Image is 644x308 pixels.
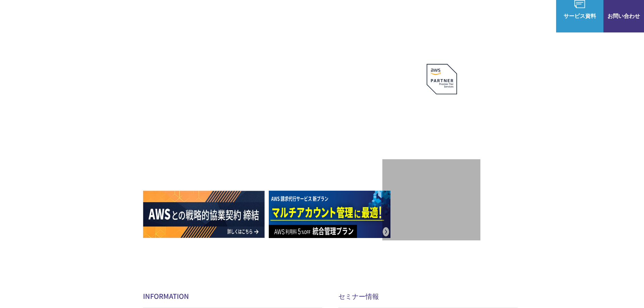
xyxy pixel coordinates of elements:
[143,54,382,99] p: AWSの導入からコスト削減、 構成・運用の最適化からデータ活用まで 規模や業種業態を問わない マネージドサービスで
[78,6,127,21] span: NHN テコラス AWS総合支援サービス
[338,291,518,301] h2: セミナー情報
[486,9,514,18] p: ナレッジ
[451,9,472,18] a: 導入事例
[411,64,472,94] img: AWSプレミアティアサービスパートナー
[143,191,265,240] a: AWSとの戦略的協業契約 締結
[376,9,437,18] p: 業種別ソリューション
[303,9,321,18] p: 強み
[434,102,449,112] em: AWS
[10,5,127,22] a: AWS総合支援サービス C-Chorus NHN テコラスAWS総合支援サービス
[143,191,265,238] img: AWSとの戦略的協業契約 締結
[143,105,382,170] h1: AWS ジャーニーの 成功を実現
[528,9,549,18] a: ログイン
[603,10,644,19] span: お問い合わせ
[396,169,467,231] img: 契約件数
[556,11,603,20] span: サービス資料
[269,191,390,240] a: AWS請求代行サービス 統合管理プラン
[393,102,491,128] p: 最上位プレミアティア サービスパートナー
[269,191,390,238] img: AWS請求代行サービス 統合管理プラン
[143,291,322,301] h2: INFORMATION
[334,9,363,18] p: サービス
